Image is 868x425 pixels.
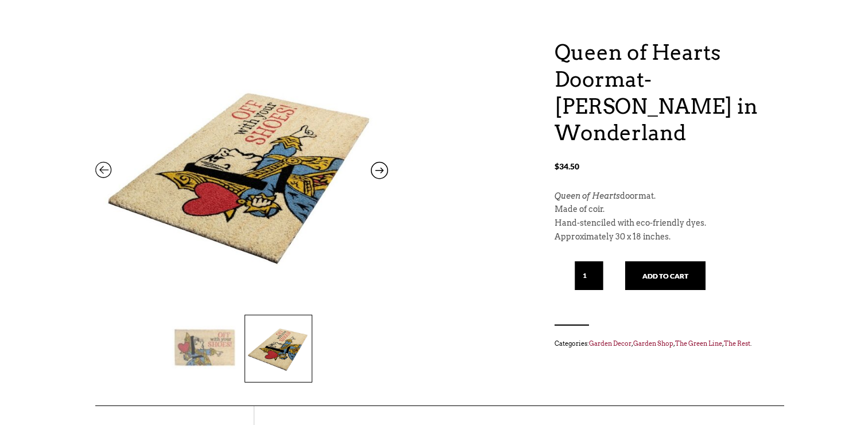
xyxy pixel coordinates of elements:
[555,161,559,171] span: $
[555,337,773,350] span: Categories: , , , .
[555,191,620,200] em: Queen of Hearts
[625,261,706,290] button: Add to cart
[724,339,750,347] a: The Rest
[555,217,773,230] p: Hand-stenciled with eco-friendly dyes.
[555,39,773,146] h1: Queen of Hearts Doormat- [PERSON_NAME] in Wonderland
[675,339,722,347] a: The Green Line
[575,261,603,290] input: Qty
[555,190,773,203] p: doormat.
[589,339,631,347] a: Garden Decor
[555,203,773,217] p: Made of coir.
[633,339,673,347] a: Garden Shop
[555,161,579,171] bdi: 34.50
[555,230,773,244] p: Approximately 30 x 18 inches.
